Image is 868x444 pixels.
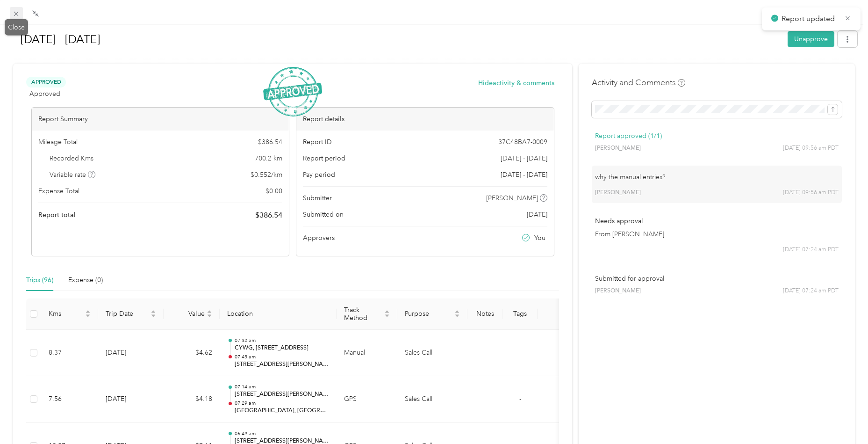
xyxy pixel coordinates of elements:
[5,19,28,36] div: Close
[303,170,335,180] span: Pay period
[519,395,521,403] span: -
[303,193,332,203] span: Submitter
[454,313,460,319] span: caret-down
[478,78,554,88] button: Hideactivity & comments
[592,77,685,88] h4: Activity and Comments
[595,229,839,239] p: From [PERSON_NAME]
[49,310,83,318] span: Kms
[235,354,329,360] p: 07:45 am
[85,309,91,314] span: caret-up
[235,384,329,390] p: 07:14 am
[595,216,839,226] p: Needs approval
[296,108,554,131] div: Report details
[303,210,344,219] span: Submitted on
[337,376,397,423] td: GPS
[595,172,839,182] p: why the manual entries?
[251,170,282,180] span: $ 0.552 / km
[384,313,390,319] span: caret-down
[783,144,839,153] span: [DATE] 09:56 am PDT
[207,309,212,314] span: caret-up
[782,13,838,25] p: Report updated
[235,390,329,399] p: [STREET_ADDRESS][PERSON_NAME][PERSON_NAME]
[788,31,834,47] button: Unapprove
[235,344,329,352] p: CYWG, [STREET_ADDRESS]
[151,313,156,319] span: caret-down
[397,298,467,330] th: Purpose
[235,360,329,369] p: [STREET_ADDRESS][PERSON_NAME]
[98,376,164,423] td: [DATE]
[486,193,538,203] span: [PERSON_NAME]
[235,430,329,437] p: 06:49 am
[26,77,66,87] span: Approved
[235,407,329,415] p: [GEOGRAPHIC_DATA], [GEOGRAPHIC_DATA] [PERSON_NAME][GEOGRAPHIC_DATA], [GEOGRAPHIC_DATA], [GEOGRAPH...
[816,392,868,444] iframe: Everlance-gr Chat Button Frame
[502,298,538,330] th: Tags
[98,298,164,330] th: Trip Date
[220,298,337,330] th: Location
[32,108,289,131] div: Report Summary
[783,189,839,197] span: [DATE] 09:56 am PDT
[41,376,98,423] td: 7.56
[501,170,547,180] span: [DATE] - [DATE]
[38,137,78,147] span: Mileage Total
[344,306,382,322] span: Track Method
[50,153,93,163] span: Recorded Kms
[337,330,397,377] td: Manual
[85,313,91,319] span: caret-down
[98,330,164,377] td: [DATE]
[164,376,220,423] td: $4.18
[454,309,460,314] span: caret-up
[595,131,839,141] p: Report approved (1/1)
[29,89,60,99] span: Approved
[265,186,282,196] span: $ 0.00
[303,137,332,147] span: Report ID
[397,330,467,377] td: Sales Call
[595,287,641,295] span: [PERSON_NAME]
[38,210,76,220] span: Report total
[11,28,781,51] h1: Sep 1 - 30, 2025
[255,210,282,221] span: $ 386.54
[527,210,547,219] span: [DATE]
[467,298,502,330] th: Notes
[501,153,547,163] span: [DATE] - [DATE]
[255,153,282,163] span: 700.2 km
[783,287,839,295] span: [DATE] 07:24 am PDT
[207,313,212,319] span: caret-down
[595,274,839,284] p: Submitted for approval
[38,186,79,196] span: Expense Total
[41,298,98,330] th: Kms
[397,376,467,423] td: Sales Call
[171,310,205,318] span: Value
[519,349,521,357] span: -
[534,233,545,243] span: You
[235,400,329,407] p: 07:29 am
[595,189,641,197] span: [PERSON_NAME]
[50,170,95,180] span: Variable rate
[151,309,156,314] span: caret-up
[337,298,397,330] th: Track Method
[258,137,282,147] span: $ 386.54
[164,298,220,330] th: Value
[164,330,220,377] td: $4.62
[68,275,103,285] div: Expense (0)
[783,246,839,254] span: [DATE] 07:24 am PDT
[26,275,53,285] div: Trips (96)
[384,309,390,314] span: caret-up
[405,310,452,318] span: Purpose
[41,330,98,377] td: 8.37
[303,153,345,163] span: Report period
[106,310,149,318] span: Trip Date
[498,137,547,147] span: 37C48BA7-0009
[263,67,322,117] img: ApprovedStamp
[595,144,641,153] span: [PERSON_NAME]
[235,337,329,344] p: 07:32 am
[303,233,335,243] span: Approvers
